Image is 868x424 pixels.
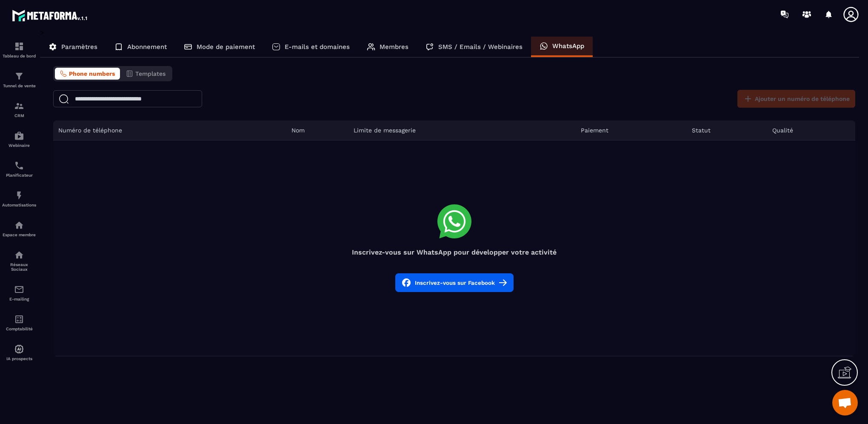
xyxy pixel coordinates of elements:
[395,273,514,292] button: Inscrivez-vous sur Facebook
[14,160,24,171] img: scheduler
[14,220,24,230] img: automations
[14,314,24,324] img: accountant
[53,120,286,140] th: Numéro de téléphone
[2,143,36,148] p: Webinaire
[832,390,858,415] a: Ouvrir le chat
[552,42,584,50] p: WhatsApp
[2,232,36,237] p: Espace membre
[2,327,36,331] p: Comptabilité
[69,70,115,77] span: Phone numbers
[127,43,167,51] p: Abonnement
[438,43,523,51] p: SMS / Emails / Webinaires
[2,124,36,154] a: automationsautomationsWebinaire
[53,248,855,256] h4: Inscrivez-vous sur WhatsApp pour développer votre activité
[197,43,255,51] p: Mode de paiement
[2,65,36,95] a: formationformationTunnel de vente
[2,113,36,118] p: CRM
[12,8,89,23] img: logo
[2,278,36,308] a: emailemailE-mailing
[14,190,24,201] img: automations
[14,250,24,260] img: social-network
[2,173,36,178] p: Planificateur
[121,68,171,80] button: Templates
[61,43,97,51] p: Paramètres
[55,68,120,80] button: Phone numbers
[2,54,36,58] p: Tableau de bord
[2,214,36,244] a: automationsautomationsEspace membre
[2,35,36,65] a: formationformationTableau de bord
[14,131,24,141] img: automations
[2,356,36,361] p: IA prospects
[2,83,36,88] p: Tunnel de vente
[2,184,36,214] a: automationsautomationsAutomatisations
[380,43,408,51] p: Membres
[14,284,24,295] img: email
[2,244,36,278] a: social-networksocial-networkRéseaux Sociaux
[687,120,768,140] th: Statut
[348,120,576,140] th: Limite de messagerie
[2,308,36,338] a: accountantaccountantComptabilité
[767,120,855,140] th: Qualité
[14,101,24,111] img: formation
[2,262,36,272] p: Réseaux Sociaux
[40,29,859,356] div: >
[2,297,36,301] p: E-mailing
[2,154,36,184] a: schedulerschedulerPlanificateur
[2,203,36,207] p: Automatisations
[285,43,350,51] p: E-mails et domaines
[576,120,687,140] th: Paiement
[14,41,24,52] img: formation
[14,71,24,81] img: formation
[135,70,166,77] span: Templates
[286,120,348,140] th: Nom
[2,95,36,124] a: formationformationCRM
[14,344,24,354] img: automations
